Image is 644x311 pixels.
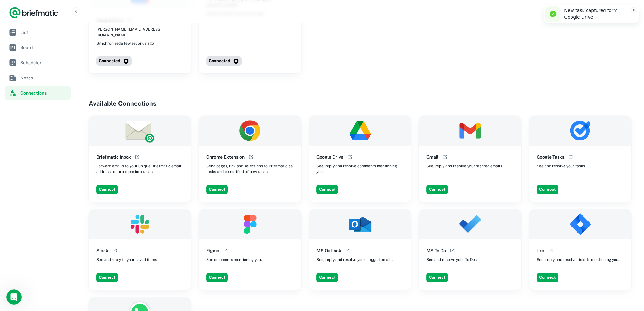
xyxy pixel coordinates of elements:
[316,163,404,175] span: See, reply and resolve comments mentioning you.
[13,132,106,145] div: Getting started video - what to do when you log in for the first time
[85,197,127,223] button: Help
[199,209,301,239] img: Figma
[529,209,631,239] img: Jira
[537,163,586,169] span: See and resolve your tasks.
[206,273,228,282] button: Connect
[6,289,22,305] iframe: Intercom live chat
[309,116,411,146] img: Google Drive
[316,185,338,194] button: Connect
[247,153,255,161] button: Open help documentation
[96,185,118,194] button: Connect
[206,153,245,160] h6: Chrome Extension
[199,116,301,146] img: Chrome Extension
[537,273,558,282] button: Connect
[42,197,84,223] button: Messages
[206,185,228,194] button: Connect
[20,44,68,51] span: Board
[13,107,106,127] div: Connecting multiple Google, Slack or Figma accounts to your Briefmatic account
[96,27,183,38] span: [PERSON_NAME][EMAIL_ADDRESS][DOMAIN_NAME]
[537,247,544,254] h6: Jira
[89,99,631,108] h4: Available Connections
[316,257,393,263] span: See, reply and resolve your flagged emails.
[426,153,438,160] h6: Gmail
[9,129,118,148] div: Getting started video - what to do when you log in for the first time
[100,213,111,218] span: Help
[206,56,242,66] button: Connected
[309,209,411,239] img: MS Outlook
[109,10,120,22] div: Close
[426,185,448,194] button: Connect
[9,6,58,19] a: Logo
[96,56,132,66] button: Connected
[5,40,71,54] a: Board
[96,153,131,160] h6: Briefmatic Inbox
[567,153,574,161] button: Open help documentation
[222,247,229,254] button: Open help documentation
[96,247,108,254] h6: Slack
[96,273,118,282] button: Connect
[111,247,118,254] button: Open help documentation
[9,148,118,166] div: How to access the Briefmatic mobile app on your Android device
[537,257,619,263] span: See, reply and resolve tickets mentioning you.
[344,247,351,254] button: Open help documentation
[96,257,158,263] span: See and reply to your saved items.
[13,81,51,87] span: Search for help
[53,213,74,218] span: Messages
[133,153,141,161] button: Open help documentation
[89,116,191,146] img: Briefmatic Inbox
[419,209,521,239] img: MS To Do
[547,247,554,254] button: Open help documentation
[13,95,106,102] div: How to use Briefmatic
[20,90,68,96] span: Connections
[20,59,68,66] span: Scheduler
[9,104,118,129] div: Connecting multiple Google, Slack or Figma accounts to your Briefmatic account
[5,71,71,85] a: Notes
[537,153,564,160] h6: Google Tasks
[537,185,558,194] button: Connect
[5,25,71,39] a: List
[346,153,354,161] button: Open help documentation
[14,213,28,218] span: Home
[206,257,262,263] span: See comments mentioning you.
[316,153,343,160] h6: Google Drive
[13,150,106,164] div: How to access the Briefmatic mobile app on your Android device
[20,29,68,36] span: List
[5,56,71,70] a: Scheduler
[426,257,478,263] span: See and resolve your To Dos.
[13,45,114,66] p: Hi [PERSON_NAME], how can we help?
[426,247,446,254] h6: MS To Do
[419,116,521,146] img: Gmail
[96,40,154,46] span: Synchronised a few seconds ago
[206,163,293,175] span: Send pages, link and selections to Briefmatic as tasks and be notified of new tasks
[529,116,631,146] img: Google Tasks
[631,7,637,13] button: Close toast
[316,247,341,254] h6: MS Outlook
[426,163,503,169] span: See, reply and resolve your starred emails.
[20,74,68,81] span: Notes
[426,273,448,282] button: Connect
[9,93,118,104] div: How to use Briefmatic
[449,247,456,254] button: Open help documentation
[441,153,449,161] button: Open help documentation
[96,163,183,175] span: Forward emails to your unique Briefmatic email address to turn them into tasks.
[206,247,219,254] h6: Figma
[564,7,626,21] div: New task captured form Google Drive
[316,273,338,282] button: Connect
[89,209,191,239] img: Slack
[5,86,71,100] a: Connections
[9,78,118,90] button: Search for help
